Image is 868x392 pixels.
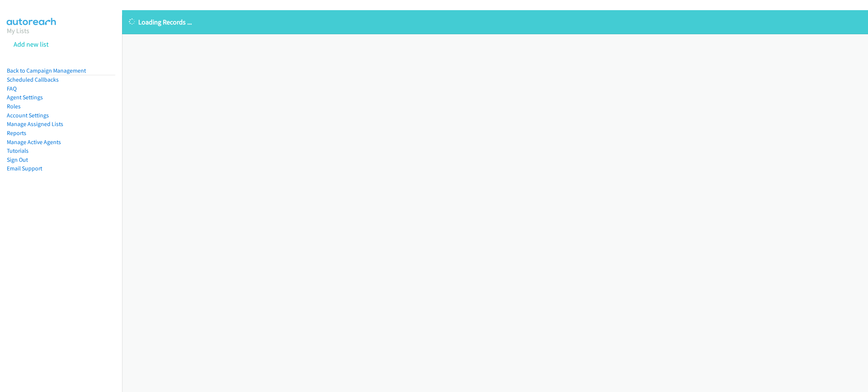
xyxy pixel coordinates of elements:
a: My Lists [7,26,29,35]
p: Loading Records ... [129,17,861,27]
a: Account Settings [7,112,49,119]
a: Manage Active Agents [7,138,61,146]
a: Scheduled Callbacks [7,76,59,83]
a: Manage Assigned Lists [7,120,63,128]
a: Add new list [14,40,49,49]
a: Roles [7,103,21,110]
a: Email Support [7,165,42,172]
a: Back to Campaign Management [7,67,86,74]
a: Agent Settings [7,94,43,101]
a: FAQ [7,85,17,92]
a: Sign Out [7,156,28,163]
a: Tutorials [7,147,29,154]
a: Reports [7,129,26,137]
